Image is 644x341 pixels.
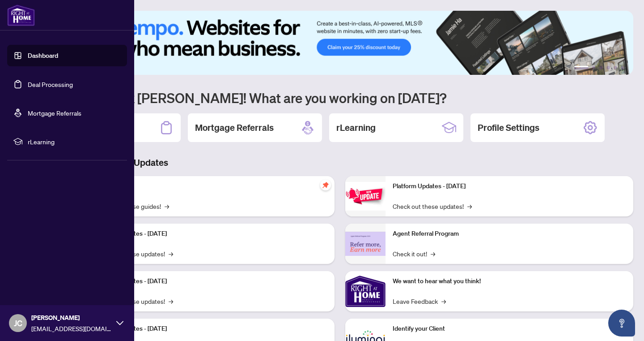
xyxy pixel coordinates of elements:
[195,121,274,134] h2: Mortgage Referrals
[28,109,81,117] a: Mortgage Referrals
[393,249,435,259] a: Check it out!→
[94,229,327,239] p: Platform Updates - [DATE]
[28,52,58,60] a: Dashboard
[7,4,35,26] img: logo
[47,11,633,75] img: Slide 0
[608,310,635,337] button: Open asap
[393,181,626,191] p: Platform Updates - [DATE]
[94,324,327,334] p: Platform Updates - [DATE]
[169,296,173,306] span: →
[31,313,112,323] span: [PERSON_NAME]
[393,276,626,286] p: We want to hear what you think!
[614,66,617,69] button: 5
[467,201,472,211] span: →
[169,249,173,259] span: →
[320,180,331,190] span: pushpin
[393,324,626,334] p: Identify your Client
[393,296,446,306] a: Leave Feedback→
[14,317,22,329] span: JC
[345,271,386,311] img: We want to hear what you think!
[393,229,626,239] p: Agent Referral Program
[28,137,121,147] span: rLearning
[28,80,73,88] a: Deal Processing
[345,232,386,256] img: Agent Referral Program
[592,66,596,69] button: 2
[621,66,624,69] button: 6
[336,121,376,134] h2: rLearning
[345,182,386,210] img: Platform Updates - June 23, 2025
[441,296,446,306] span: →
[606,66,610,69] button: 4
[47,156,633,169] h3: Brokerage & Industry Updates
[165,201,169,211] span: →
[94,276,327,286] p: Platform Updates - [DATE]
[94,181,327,191] p: Self-Help
[574,66,589,69] button: 1
[431,249,435,259] span: →
[393,201,472,211] a: Check out these updates!→
[47,89,633,106] h1: Welcome back [PERSON_NAME]! What are you working on [DATE]?
[478,121,539,134] h2: Profile Settings
[31,324,112,333] span: [EMAIL_ADDRESS][DOMAIN_NAME]
[599,66,603,69] button: 3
